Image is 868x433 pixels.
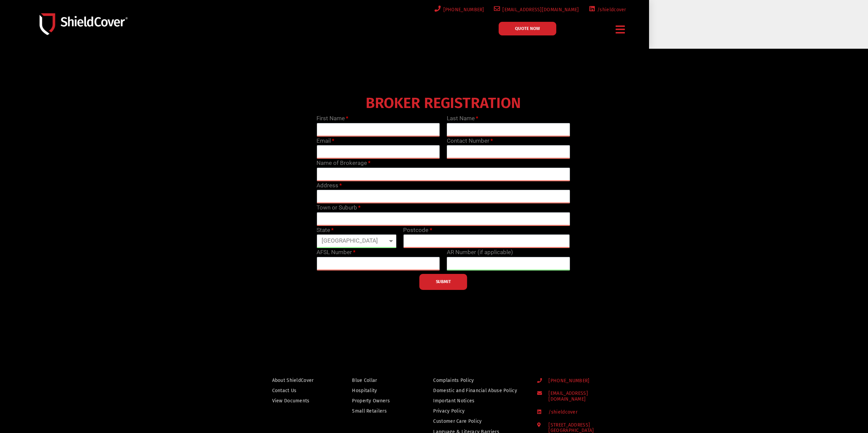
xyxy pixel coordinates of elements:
a: [EMAIL_ADDRESS][DOMAIN_NAME] [537,391,621,402]
a: Contact Us [272,386,323,395]
label: Contact Number [447,137,493,145]
span: /shieldcover [543,409,577,415]
a: QUOTE NOW [499,22,556,35]
img: Shield-Cover-Underwriting-Australia-logo-full [40,13,128,35]
a: Customer Care Policy [433,417,524,426]
label: Last Name [447,114,478,123]
span: Small Retailers [352,407,387,415]
span: Property Owners [352,397,390,405]
a: Blue Collar [352,376,404,385]
span: [EMAIL_ADDRESS][DOMAIN_NAME] [500,5,579,14]
a: /shieldcover [537,409,621,415]
span: [EMAIL_ADDRESS][DOMAIN_NAME] [543,391,620,402]
span: QUOTE NOW [515,26,540,31]
a: View Documents [272,397,323,405]
a: Important Notices [433,397,524,405]
span: SUBMIT [436,281,451,282]
a: About ShieldCover [272,376,323,385]
button: SUBMIT [420,274,467,290]
span: Complaints Policy [433,376,474,385]
a: Complaints Policy [433,376,524,385]
label: Postcode [403,226,432,235]
a: Small Retailers [352,407,404,415]
span: Customer Care Policy [433,417,482,426]
span: [PHONE_NUMBER] [543,378,589,384]
span: [PHONE_NUMBER] [441,5,484,14]
a: Privacy Policy [433,407,524,415]
a: [EMAIL_ADDRESS][DOMAIN_NAME] [492,5,579,14]
label: AFSL Number [317,248,355,257]
span: Domestic and Financial Abuse Policy [433,386,517,395]
h4: BROKER REGISTRATION [313,99,573,107]
label: State [317,226,334,235]
a: [PHONE_NUMBER] [537,378,621,384]
span: Blue Collar [352,376,377,385]
div: Menu Toggle [613,21,628,37]
a: Domestic and Financial Abuse Policy [433,386,524,395]
a: Hospitality [352,386,404,395]
span: Important Notices [433,397,474,405]
label: First Name [317,114,348,123]
label: Address [317,181,342,190]
span: Hospitality [352,386,377,395]
span: Contact Us [272,386,297,395]
a: Property Owners [352,397,404,405]
a: /shieldcover [587,5,626,14]
span: Privacy Policy [433,407,465,415]
a: [PHONE_NUMBER] [433,5,484,14]
label: Name of Brokerage [317,159,370,168]
label: Email [317,137,334,145]
label: AR Number (if applicable) [447,248,513,257]
span: View Documents [272,397,310,405]
span: /shieldcover [595,5,626,14]
label: Town or Suburb [317,203,361,212]
span: About ShieldCover [272,376,314,385]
